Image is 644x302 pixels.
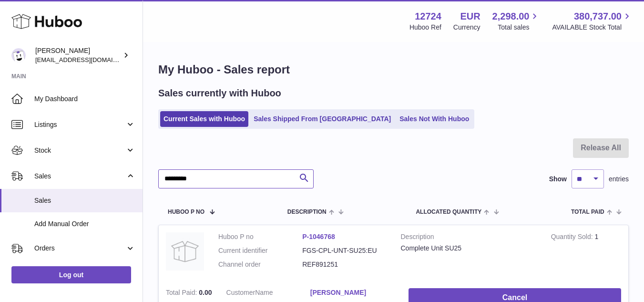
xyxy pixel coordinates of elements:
[34,196,135,205] span: Sales
[544,225,628,281] td: 1
[498,23,540,32] span: Total sales
[158,62,629,77] h1: My Huboo - Sales report
[34,94,135,104] span: My Dashboard
[549,175,567,184] label: Show
[218,260,302,269] dt: Channel order
[310,288,394,297] a: [PERSON_NAME]
[11,266,131,283] a: Log out
[11,48,26,62] img: internalAdmin-12724@internal.huboo.com
[35,56,140,63] span: [EMAIL_ADDRESS][DOMAIN_NAME]
[552,23,633,32] span: AVAILABLE Stock Total
[396,111,472,127] a: Sales Not With Huboo
[492,10,530,23] span: 2,298.00
[574,10,622,23] span: 380,737.00
[166,232,204,271] img: no-photo.jpg
[226,288,310,300] dt: Name
[34,244,125,253] span: Orders
[218,246,302,255] dt: Current identifier
[34,219,135,229] span: Add Manual Order
[160,111,248,127] a: Current Sales with Huboo
[401,244,537,253] div: Complete Unit SU25
[226,289,256,296] span: Customer
[551,233,595,243] strong: Quantity Sold
[609,175,629,184] span: entries
[287,209,327,215] span: Description
[401,232,537,244] strong: Description
[453,23,480,32] div: Currency
[415,10,441,23] strong: 12724
[34,120,125,129] span: Listings
[166,289,199,299] strong: Total Paid
[416,209,481,215] span: ALLOCATED Quantity
[492,10,541,32] a: 2,298.00 Total sales
[34,146,125,155] span: Stock
[168,209,204,215] span: Huboo P no
[302,246,386,255] dd: FGS-CPL-UNT-SU25:EU
[218,232,302,241] dt: Huboo P no
[34,172,125,181] span: Sales
[552,10,633,32] a: 380,737.00 AVAILABLE Stock Total
[158,87,281,100] h2: Sales currently with Huboo
[409,23,441,32] div: Huboo Ref
[571,209,604,215] span: Total paid
[302,233,335,240] a: P-1046768
[250,111,394,127] a: Sales Shipped From [GEOGRAPHIC_DATA]
[460,10,480,23] strong: EUR
[35,46,121,64] div: [PERSON_NAME]
[302,260,386,269] dd: REF891251
[199,289,212,296] span: 0.00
